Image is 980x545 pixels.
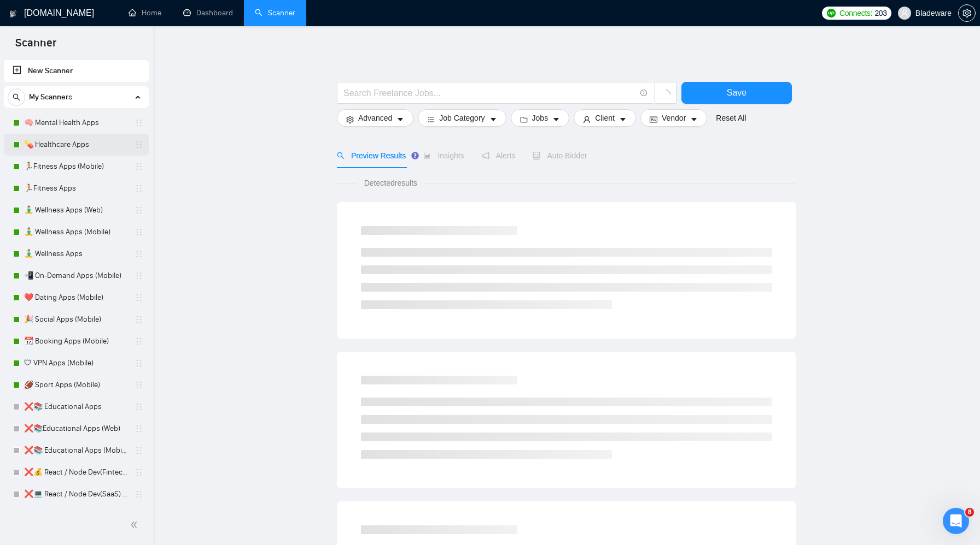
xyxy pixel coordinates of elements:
[24,418,128,440] a: ❌📚Educational Apps (Web)
[662,112,686,124] span: Vendor
[583,115,591,123] span: user
[24,177,128,199] a: 🏃Fitness Apps
[482,151,516,160] span: Alerts
[24,112,128,134] a: 🧠 Mental Health Apps
[135,337,143,346] span: holder
[135,381,143,389] span: holder
[135,228,143,236] span: holder
[901,9,908,17] span: user
[135,206,143,215] span: holder
[640,109,707,127] button: idcardVendorcaret-down
[13,60,140,82] a: New Scanner
[337,109,413,127] button: settingAdvancedcaret-down
[358,112,392,124] span: Advanced
[489,115,497,123] span: caret-down
[346,115,354,123] span: setting
[29,86,72,108] span: My Scanners
[343,86,635,100] input: Search Freelance Jobs...
[24,199,128,221] a: 🧘‍♂️ Wellness Apps (Web)
[574,109,636,127] button: userClientcaret-down
[511,109,570,127] button: folderJobscaret-down
[8,93,25,101] span: search
[839,7,872,19] span: Connects:
[650,115,657,123] span: idcard
[135,293,143,302] span: holder
[9,5,17,22] img: logo
[135,184,143,193] span: holder
[7,35,65,58] span: Scanner
[418,109,506,127] button: barsJob Categorycaret-down
[357,177,425,189] span: Detected results
[24,156,128,177] a: 🏃Fitness Apps (Mobile)
[24,440,128,461] a: ❌📚 Educational Apps (Mobile)
[690,115,698,123] span: caret-down
[533,151,587,160] span: Auto Bidder
[520,115,528,123] span: folder
[337,151,406,160] span: Preview Results
[727,86,746,99] span: Save
[24,309,128,330] a: 🎉 Social Apps (Mobile)
[135,140,143,149] span: holder
[532,112,549,124] span: Jobs
[135,446,143,455] span: holder
[959,9,975,17] span: setting
[640,90,647,97] span: info-circle
[427,115,435,123] span: bars
[135,250,143,258] span: holder
[410,151,420,161] div: Tooltip anchor
[135,162,143,171] span: holder
[337,152,345,159] span: search
[595,112,615,124] span: Client
[24,330,128,352] a: 📆 Booking Apps (Mobile)
[135,359,143,368] span: holder
[965,508,974,517] span: 8
[255,8,295,17] a: searchScanner
[135,271,143,280] span: holder
[129,8,161,17] a: homeHome
[661,90,670,99] span: loading
[24,243,128,265] a: 🧘‍♂️ Wellness Apps
[396,115,404,123] span: caret-down
[183,8,233,17] a: dashboardDashboard
[135,315,143,324] span: holder
[482,152,489,159] span: notification
[827,9,836,17] img: upwork-logo.png
[24,396,128,418] a: ❌📚 Educational Apps
[24,352,128,374] a: 🛡 VPN Apps (Mobile)
[958,4,976,22] button: setting
[135,402,143,411] span: holder
[135,424,143,433] span: holder
[423,151,464,160] span: Insights
[24,461,128,483] a: ❌💰 React / Node Dev(Fintech) - (FT, Hourly)
[423,152,431,159] span: area-chart
[24,483,128,505] a: ❌💻 React / Node Dev(SaaS) - (FT, Hourly, 3+)
[24,134,128,156] a: 💊 Healthcare Apps
[874,7,886,19] span: 203
[24,265,128,287] a: 📲 On-Demand Apps (Mobile)
[24,221,128,243] a: 🧘‍♂️ Wellness Apps (Mobile)
[716,112,746,124] a: Reset All
[943,508,969,534] iframe: Intercom live chat
[130,519,141,530] span: double-left
[439,112,485,124] span: Job Category
[135,119,143,127] span: holder
[135,468,143,477] span: holder
[552,115,560,123] span: caret-down
[24,287,128,309] a: ❤️ Dating Apps (Mobile)
[24,374,128,396] a: 🏈 Sport Apps (Mobile)
[8,88,25,106] button: search
[958,9,976,17] a: setting
[135,490,143,499] span: holder
[619,115,627,123] span: caret-down
[533,152,540,159] span: robot
[681,82,792,104] button: Save
[4,60,149,82] li: New Scanner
